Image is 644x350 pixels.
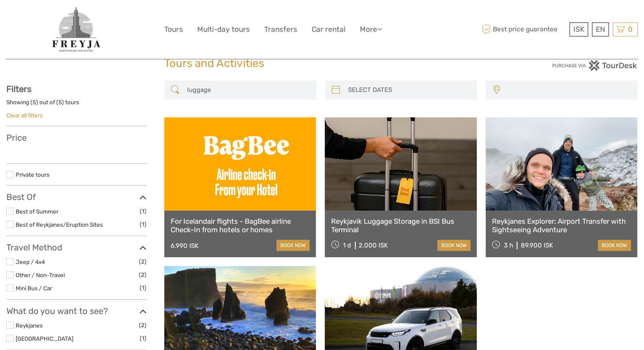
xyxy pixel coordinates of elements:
img: PurchaseViaTourDesk.png [552,60,638,71]
span: (1) [140,219,146,229]
label: 5 [58,98,62,106]
span: 0 [627,25,634,33]
span: 1 d [343,242,351,249]
a: Transfers [264,23,297,36]
div: 2.000 ISK [359,242,388,249]
span: ISK [573,25,584,33]
span: 3 h [503,242,513,249]
h3: Price [6,133,146,143]
div: 89.900 ISK [520,242,553,249]
div: 6.990 ISK [171,242,199,250]
a: Multi-day tours [197,23,250,36]
a: Best of Summer [16,208,58,215]
a: Tours [164,23,183,36]
span: (2) [139,257,146,267]
a: For Icelandair flights - BagBee airline Check-In from hotels or homes [171,217,310,234]
a: More [360,23,382,36]
a: Reykjavik Luggage Storage in BSI Bus Terminal [331,217,470,234]
a: Reykjanes [16,322,43,329]
label: 5 [33,98,36,106]
span: (1) [140,333,146,343]
div: Showing ( ) out of ( ) tours [6,98,146,111]
span: (2) [139,270,146,280]
a: Car rental [312,23,345,36]
strong: Filters [6,84,31,94]
a: Reykjanes Explorer: Airport Transfer with Sightseeing Adventure [492,217,631,234]
a: [GEOGRAPHIC_DATA] [16,335,73,342]
span: (2) [139,320,146,330]
h1: Tours and Activities [164,57,480,70]
span: Best price guarantee [480,22,567,36]
a: Mini Bus / Car [16,285,52,292]
a: book now [598,240,631,251]
a: book now [437,240,470,251]
a: Best of Reykjanes/Eruption Sites [16,221,103,228]
span: (1) [140,283,146,293]
h3: Travel Method [6,242,146,253]
a: Jeep / 4x4 [16,258,45,265]
a: Other / Non-Travel [16,272,65,278]
h3: What do you want to see? [6,306,146,316]
span: (1) [140,206,146,216]
div: EN [592,22,609,36]
input: SEARCH [184,83,312,97]
h3: Best Of [6,192,146,202]
a: Private tours [16,171,50,178]
img: General Info: [51,6,102,53]
a: book now [276,240,310,251]
a: Clear all filters [6,112,43,119]
input: SELECT DATES [345,83,473,97]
